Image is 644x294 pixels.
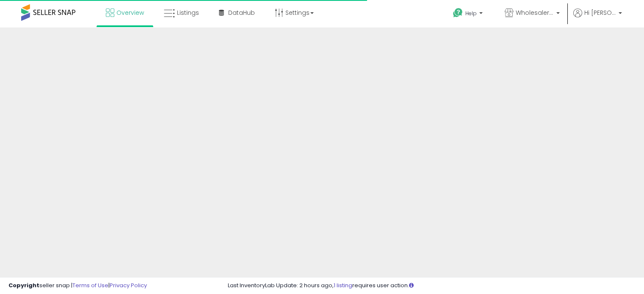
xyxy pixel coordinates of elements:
strong: Copyright [8,281,39,289]
span: Overview [116,8,144,17]
a: Terms of Use [72,281,108,289]
span: Hi [PERSON_NAME] [584,8,616,17]
span: DataHub [228,8,255,17]
i: Click here to read more about un-synced listings. [409,283,414,288]
div: Last InventoryLab Update: 2 hours ago, requires user action. [228,282,636,290]
div: seller snap | | [8,282,147,290]
i: Get Help [453,8,463,18]
a: Hi [PERSON_NAME] [573,8,622,27]
span: Listings [177,8,199,17]
a: Privacy Policy [110,281,147,289]
a: 1 listing [334,281,352,289]
a: Help [446,1,491,27]
span: Wholesaler AZ [516,8,554,17]
span: Help [465,10,477,17]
